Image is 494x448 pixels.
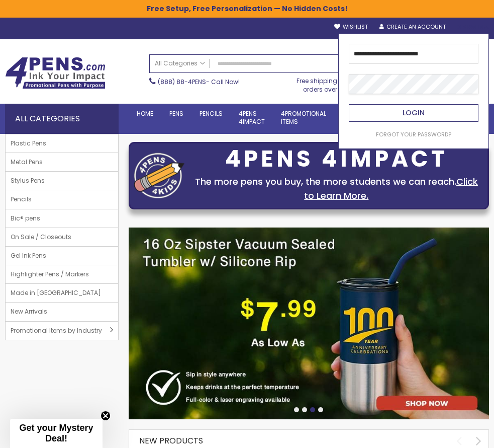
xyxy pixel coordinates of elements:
[6,284,118,302] a: Made in [GEOGRAPHIC_DATA]
[19,423,93,443] span: Get your Mystery Deal!
[6,303,118,321] a: New Arrivals
[379,23,446,31] a: Create an Account
[101,411,111,421] button: Close teaser
[191,104,231,124] a: Pencils
[6,228,76,246] span: On Sale / Closeouts
[6,134,51,153] span: Plastic Pens
[134,153,184,198] img: four_pen_logo.png
[304,175,478,202] a: Click to Learn More.
[349,104,478,122] button: Login
[5,104,119,134] div: All Categories
[334,23,368,31] a: Wishlist
[6,209,45,228] span: Bic® pens
[6,265,118,283] a: Highlighter Pens / Markers
[189,175,483,203] div: The more pens you buy, the more students we can reach.
[334,104,366,124] a: Rush
[6,228,118,246] a: On Sale / Closeouts
[403,108,425,118] span: Login
[273,104,334,132] a: 4PROMOTIONALITEMS
[155,59,205,67] span: All Categories
[200,109,223,118] span: Pencils
[6,303,52,321] span: New Arrivals
[6,190,118,208] a: Pencils
[231,104,273,132] a: 4Pens4impact
[139,435,203,446] span: New Products
[5,57,106,89] img: 4Pens Custom Pens and Promotional Products
[6,322,118,340] a: Promotional Items by Industry
[6,153,48,171] span: Metal Pens
[161,104,191,124] a: Pens
[6,247,118,265] a: Gel Ink Pens
[169,109,183,118] span: Pens
[6,190,37,208] span: Pencils
[10,419,103,448] div: Get your Mystery Deal!Close teaser
[137,109,153,118] span: Home
[6,247,51,265] span: Gel Ink Pens
[158,78,240,86] span: - Call Now!
[6,322,107,340] span: Promotional Items by Industry
[6,153,118,171] a: Metal Pens
[6,172,118,190] a: Stylus Pens
[6,209,118,228] a: Bic® pens
[129,104,161,124] a: Home
[150,55,210,71] a: All Categories
[6,265,94,283] span: Highlighter Pens / Markers
[239,109,265,126] span: 4Pens 4impact
[6,134,118,153] a: Plastic Pens
[376,131,451,138] a: Forgot Your Password?
[6,284,106,302] span: Made in [GEOGRAPHIC_DATA]
[456,24,489,31] div: Sign In
[158,78,206,86] a: (888) 88-4PENS
[290,73,365,93] div: Free shipping on pen orders over $199
[129,228,489,419] img: /16-oz-the-sipster-vacuum-sealed-tumbler-with-silicone-rip.html
[6,172,50,190] span: Stylus Pens
[281,109,326,126] span: 4PROMOTIONAL ITEMS
[189,148,483,170] div: 4PENS 4IMPACT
